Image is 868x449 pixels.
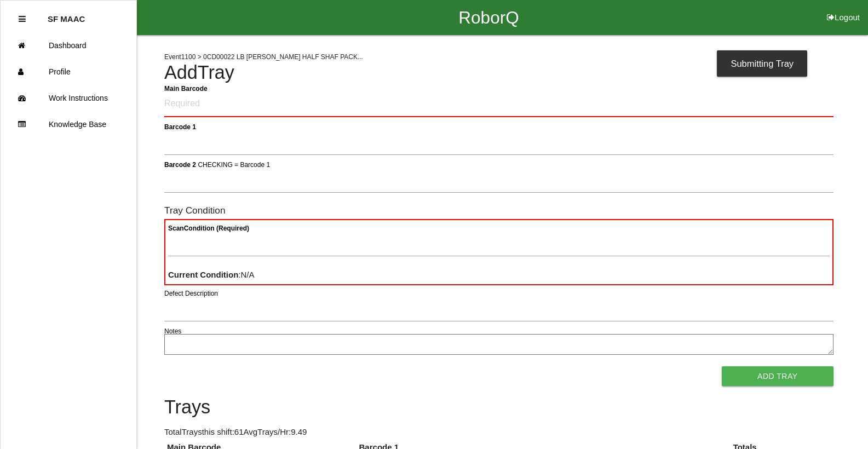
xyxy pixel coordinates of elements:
p: Total Trays this shift: 61 Avg Trays /Hr: 9.49 [164,426,833,439]
a: Work Instructions [1,85,136,111]
b: Current Condition [168,270,238,279]
a: Knowledge Base [1,111,136,137]
button: Add Tray [722,366,833,386]
div: Submitting Tray [717,50,807,77]
div: Close [19,6,26,32]
h4: Add Tray [164,62,833,83]
p: SF MAAC [48,6,85,24]
span: Event 1100 > 0CD00022 LB [PERSON_NAME] HALF SHAF PACK... [164,53,363,61]
h4: Trays [164,397,833,418]
a: Dashboard [1,32,136,59]
label: Defect Description [164,289,218,298]
input: Required [164,91,833,117]
label: Notes [164,326,181,336]
b: Barcode 2 [164,160,196,168]
a: Profile [1,59,136,85]
span: CHECKING = Barcode 1 [198,160,270,168]
b: Barcode 1 [164,123,196,130]
b: Main Barcode [164,84,208,92]
h6: Tray Condition [164,205,833,216]
span: : N/A [168,270,255,279]
b: Scan Condition (Required) [168,225,249,232]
